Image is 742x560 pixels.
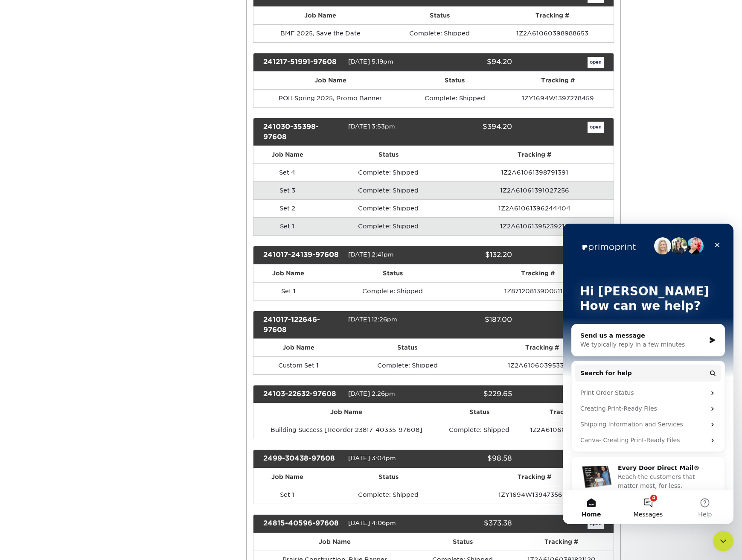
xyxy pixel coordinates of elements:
th: Status [321,468,456,486]
th: Job Name [253,146,321,163]
th: Status [387,7,492,24]
th: Status [321,146,456,163]
th: Job Name [253,72,407,89]
td: Complete: Shipped [344,356,471,374]
th: Job Name [253,339,344,356]
th: Status [439,403,520,421]
th: Status [407,72,503,89]
th: Job Name [253,7,387,24]
span: [DATE] 2:26pm [348,390,395,397]
div: 241217-51991-97608 [257,57,348,68]
div: $94.20 [427,57,518,68]
td: 1Z8712081390051126 [462,282,613,300]
div: 24103-22632-97608 [257,389,348,400]
td: Set 1 [253,217,321,235]
td: Set 1 [253,282,323,300]
span: [DATE] 3:04pm [348,455,396,462]
div: $229.65 [427,389,518,400]
a: open [588,57,604,68]
span: [DATE] 12:26pm [348,316,397,323]
th: Tracking # [492,7,613,24]
div: $394.20 [427,122,518,142]
td: POH Spring 2025, Promo Banner [253,89,407,107]
th: Job Name [253,533,416,551]
td: Set 4 [253,163,321,181]
span: [DATE] 2:41pm [348,251,394,258]
div: $98.58 [427,453,518,464]
td: Complete: Shipped [321,199,456,217]
span: [DATE] 3:53pm [348,123,395,130]
span: [DATE] 5:19pm [348,58,393,65]
th: Status [344,339,471,356]
td: Set 2 [253,199,321,217]
th: Status [416,533,509,551]
div: $187.00 [427,315,518,335]
td: Building Success [Reorder 23817-40335-97608] [253,421,439,439]
div: $373.38 [427,518,518,529]
td: 1Z2A61061391027256 [456,181,613,199]
td: Custom Set 1 [253,356,344,374]
th: Tracking # [462,265,613,282]
td: 1Z2A61060398988653 [492,24,613,42]
th: Tracking # [509,533,614,551]
th: Tracking # [519,403,613,421]
span: [DATE] 4:06pm [348,519,396,526]
td: 1Z2A61060392543349 [519,421,613,439]
div: 241030-35398-97608 [257,122,348,142]
th: Status [323,265,462,282]
th: Job Name [253,265,323,282]
td: Complete: Shipped [407,89,503,107]
div: 241017-122646-97608 [257,315,348,335]
td: Complete: Shipped [323,282,462,300]
th: Job Name [253,468,321,486]
div: $132.20 [427,250,518,261]
div: 24815-40596-97608 [257,518,348,529]
a: open [588,122,604,133]
td: Complete: Shipped [321,486,456,504]
td: Complete: Shipped [321,163,456,181]
iframe: Intercom live chat [713,531,733,551]
td: 1Z2A61060395331312 [471,356,613,374]
td: 1ZY1694W1394735693 [456,486,613,504]
td: Set 1 [253,486,321,504]
td: 1Z2A61061396244404 [456,199,613,217]
div: 2499-30438-97608 [257,453,348,464]
td: 1ZY1694W1397278459 [502,89,613,107]
td: Complete: Shipped [439,421,520,439]
th: Tracking # [471,339,613,356]
td: Complete: Shipped [387,24,492,42]
td: Set 3 [253,181,321,199]
th: Job Name [253,403,439,421]
td: 1Z2A61061395239216 [456,217,613,235]
th: Tracking # [456,468,613,486]
div: 241017-24139-97608 [257,250,348,261]
td: BMF 2025, Save the Date [253,24,387,42]
td: Complete: Shipped [321,181,456,199]
td: Complete: Shipped [321,217,456,235]
td: 1Z2A61061398791391 [456,163,613,181]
